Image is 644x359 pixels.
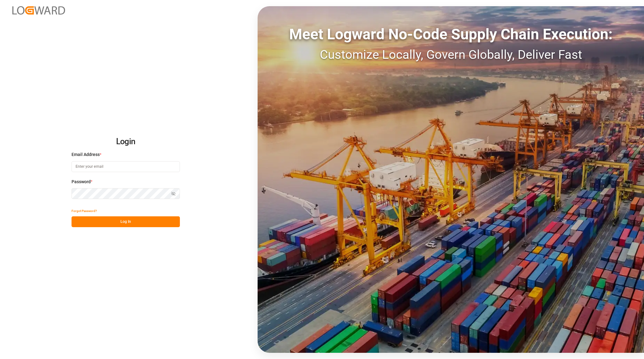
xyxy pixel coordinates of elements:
[72,132,180,152] h2: Login
[72,205,97,216] button: Forgot Password?
[72,216,180,227] button: Log In
[258,45,644,64] div: Customize Locally, Govern Globally, Deliver Fast
[72,161,180,172] input: Enter your email
[258,23,644,45] div: Meet Logward No-Code Supply Chain Execution:
[72,151,100,158] span: Email Address
[12,6,65,15] img: Logward_new_orange.png
[72,179,91,185] span: Password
